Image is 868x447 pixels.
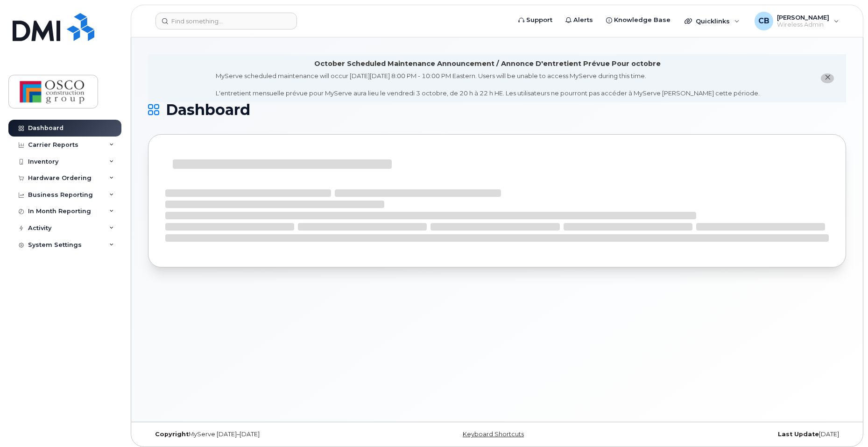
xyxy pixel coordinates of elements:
a: Keyboard Shortcuts [463,431,524,438]
div: [DATE] [614,431,846,438]
span: Dashboard [166,103,250,117]
button: close notification [821,73,834,83]
strong: Copyright [155,431,189,438]
div: MyServe scheduled maintenance will occur [DATE][DATE] 8:00 PM - 10:00 PM Eastern. Users will be u... [216,72,760,98]
div: October Scheduled Maintenance Announcement / Annonce D'entretient Prévue Pour octobre [314,59,661,69]
strong: Last Update [778,431,819,438]
div: MyServe [DATE]–[DATE] [148,431,381,438]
